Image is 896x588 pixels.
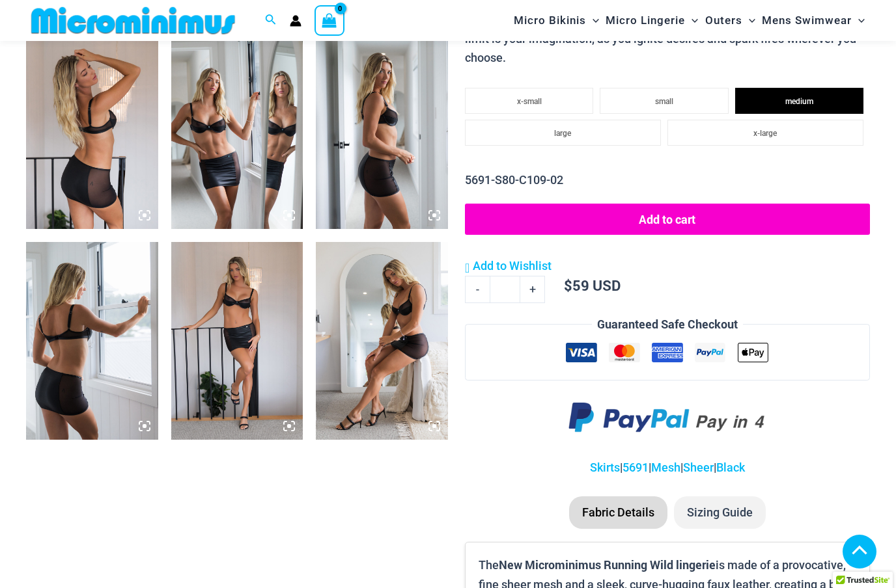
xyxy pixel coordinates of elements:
a: Add to Wishlist [465,256,552,276]
button: Add to cart [465,204,870,235]
span: Menu Toggle [852,4,865,37]
p: | | | | [465,458,870,477]
img: Running Wild Midnight 1052 Top 5691 Skirt [26,242,158,440]
li: Fabric Details [569,496,667,529]
span: x-small [517,97,542,106]
a: - [465,276,490,303]
b: New Microminimus Running Wild lingerie [499,557,716,572]
span: large [554,129,571,138]
span: Outers [705,4,742,37]
li: Sizing Guide [674,496,766,529]
a: Black [716,461,745,474]
a: Account icon link [290,15,301,27]
a: 5691 [623,461,649,474]
img: Running Wild Midnight 1052 Top 5691 Skirt [316,31,448,229]
span: Menu Toggle [586,4,599,37]
nav: Site Navigation [509,2,870,39]
a: Micro LingerieMenu ToggleMenu Toggle [602,4,701,37]
legend: Guaranteed Safe Checkout [592,315,743,334]
img: Running Wild Midnight 1052 Top 5691 Skirt [171,31,303,229]
img: Running Wild Midnight 1052 Top 5691 Skirt [171,242,303,440]
img: Running Wild Midnight 1052 Top 5691 Skirt [316,242,448,440]
span: x-large [753,129,777,138]
span: Add to Wishlist [473,259,552,273]
a: OutersMenu ToggleMenu Toggle [702,4,759,37]
a: Mens SwimwearMenu ToggleMenu Toggle [759,4,868,37]
a: Search icon link [265,12,277,29]
a: Skirts [590,461,620,474]
span: Micro Lingerie [606,4,685,37]
input: Product quantity [490,276,520,303]
span: Menu Toggle [685,4,698,37]
span: Mens Swimwear [762,4,852,37]
span: $ [564,276,572,295]
span: small [655,97,673,106]
span: Menu Toggle [742,4,755,37]
a: Mesh [651,461,680,474]
bdi: 59 USD [564,276,621,295]
img: MM SHOP LOGO FLAT [26,6,240,35]
span: medium [785,97,813,106]
span: Micro Bikinis [514,4,586,37]
li: large [465,120,661,146]
a: Sheer [683,461,714,474]
li: x-large [667,120,863,146]
li: small [600,88,728,114]
li: medium [735,88,863,114]
a: + [520,276,545,303]
a: Micro BikinisMenu ToggleMenu Toggle [511,4,602,37]
li: x-small [465,88,593,114]
img: Running Wild Midnight 1052 Top 5691 Skirt [26,31,158,229]
p: 5691-S80-C109-02 [465,170,870,190]
a: View Shopping Cart, empty [315,5,344,35]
